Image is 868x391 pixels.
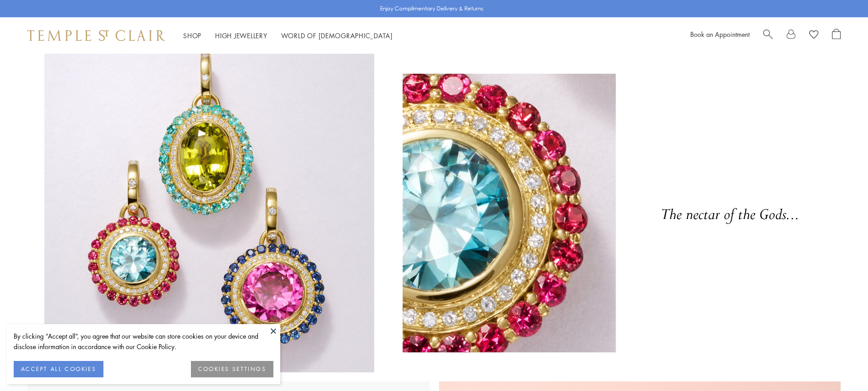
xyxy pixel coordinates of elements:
a: Open Shopping Bag [832,29,841,42]
img: Temple St. Clair [27,30,165,41]
a: World of [DEMOGRAPHIC_DATA]World of [DEMOGRAPHIC_DATA] [281,31,393,40]
p: Enjoy Complimentary Delivery & Returns [380,4,483,13]
a: Search [763,29,773,42]
a: ShopShop [183,31,201,40]
nav: Main navigation [183,30,393,41]
button: ACCEPT ALL COOKIES [14,361,103,377]
iframe: Gorgias live chat messenger [822,348,859,382]
a: View Wishlist [809,29,818,42]
a: High JewelleryHigh Jewellery [215,31,267,40]
button: COOKIES SETTINGS [191,361,273,377]
div: By clicking “Accept all”, you agree that our website can store cookies on your device and disclos... [14,331,273,352]
a: Book an Appointment [690,30,750,39]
